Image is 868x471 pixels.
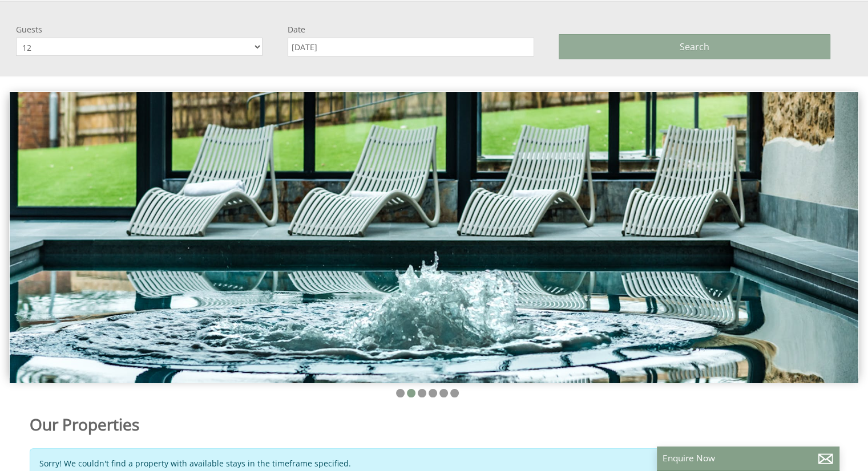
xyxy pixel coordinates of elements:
[16,24,263,35] label: Guests
[680,40,709,53] span: Search
[663,452,834,464] p: Enquire Now
[30,413,555,435] h1: Our Properties
[288,38,534,56] input: Arrival Date
[559,34,830,59] button: Search
[288,24,534,35] label: Date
